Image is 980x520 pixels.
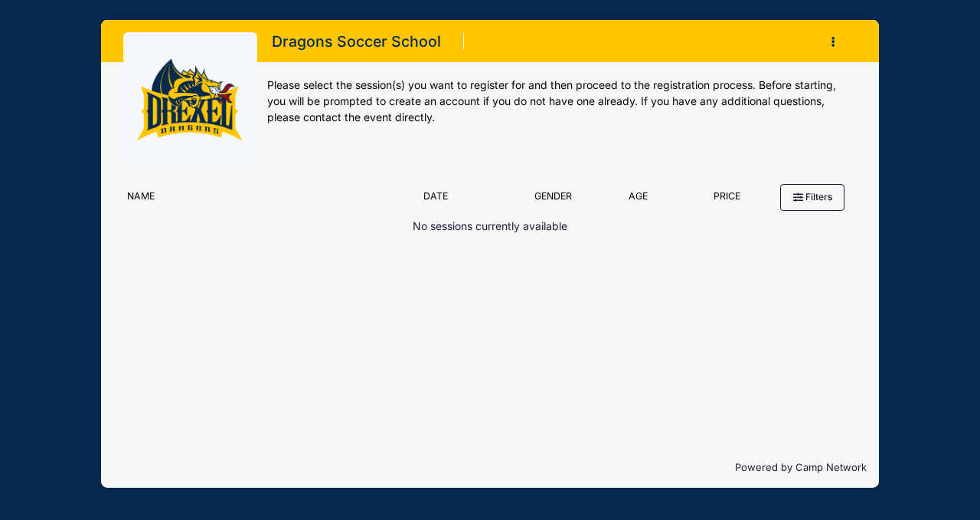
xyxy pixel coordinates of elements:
div: Price [683,189,772,211]
button: Filters [780,184,844,210]
p: Powered by Camp Network [113,460,867,476]
div: Date [416,189,512,211]
p: No sessions currently available [413,219,567,235]
img: logo [132,42,247,157]
div: Age [593,189,682,211]
div: Please select the session(s) you want to register for and then proceed to the registration proces... [267,77,857,126]
div: Gender [512,189,593,211]
h1: Dragons Soccer School [267,28,446,55]
div: Name [119,189,416,211]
